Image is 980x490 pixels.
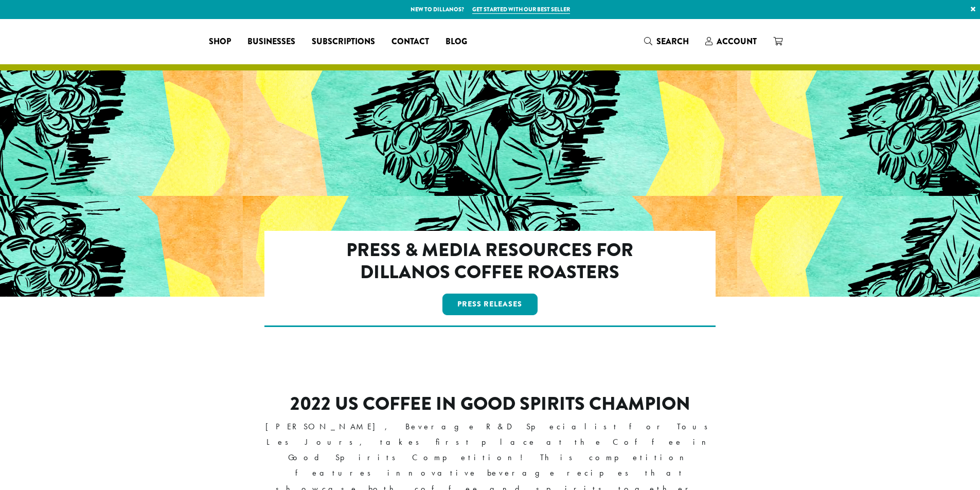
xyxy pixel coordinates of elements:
h2: 2022 US Coffee in Good Spirits Champion [264,393,716,415]
a: Get started with our best seller [472,5,570,14]
a: Search [636,33,697,50]
span: Businesses [247,35,295,48]
span: Contact [391,35,429,48]
span: Blog [446,35,467,48]
span: Subscriptions [312,35,375,48]
span: Search [656,35,689,47]
span: Account [717,35,757,47]
h2: Press & Media Resources for Dillanos Coffee Roasters [309,239,671,283]
span: Shop [209,35,231,48]
a: Shop [201,33,239,50]
a: Press Releases [442,294,538,315]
